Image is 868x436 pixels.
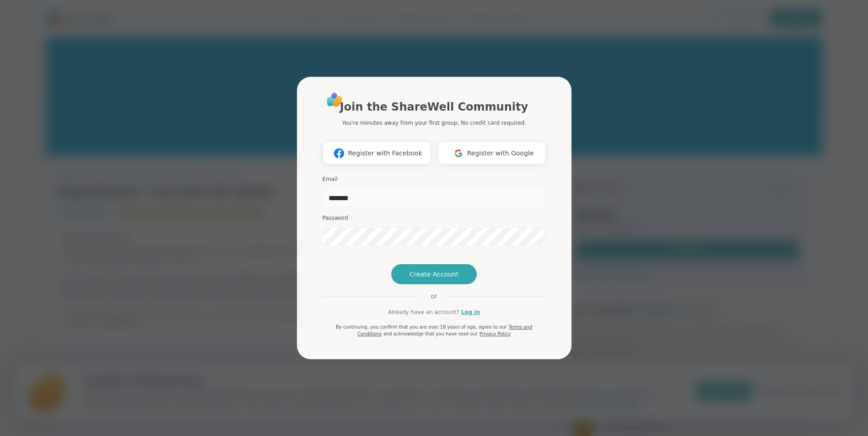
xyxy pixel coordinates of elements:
span: Already have an account? [388,308,459,316]
img: ShareWell Logomark [450,145,467,162]
span: Create Account [410,270,459,279]
h3: Password [323,214,546,222]
span: By continuing, you confirm that you are over 18 years of age, agree to our [336,324,507,330]
a: Log in [461,308,480,316]
button: Create Account [391,264,477,284]
a: Privacy Policy [480,331,511,336]
span: and acknowledge that you have read our [383,331,478,336]
img: ShareWell Logo [324,90,345,110]
span: or [420,292,448,301]
h3: Email [323,175,546,183]
span: Register with Google [467,149,534,158]
h1: Join the ShareWell Community [340,99,528,115]
img: ShareWell Logomark [330,145,348,162]
button: Register with Facebook [323,142,431,165]
p: You're minutes away from your first group. No credit card required. [342,119,526,127]
a: Terms and Conditions [357,324,532,336]
span: Register with Facebook [348,149,422,158]
button: Register with Google [438,142,546,165]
